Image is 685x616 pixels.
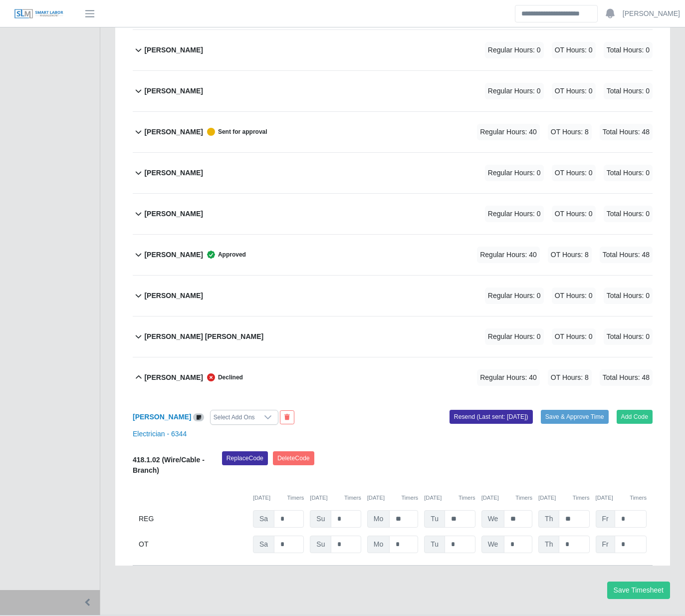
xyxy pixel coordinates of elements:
[541,410,609,424] button: Save & Approve Time
[144,331,263,342] b: [PERSON_NAME] [PERSON_NAME]
[367,494,418,502] div: [DATE]
[144,168,203,178] b: [PERSON_NAME]
[515,494,532,502] button: Timers
[538,494,589,502] div: [DATE]
[596,494,647,502] div: [DATE]
[253,510,274,528] span: Sa
[450,410,533,424] button: Resend (Last sent: [DATE])
[14,8,64,19] img: SLM Logo
[424,494,475,502] div: [DATE]
[604,165,653,181] span: Total Hours: 0
[600,369,653,386] span: Total Hours: 48
[552,165,596,181] span: OT Hours: 0
[367,510,390,528] span: Mo
[477,369,540,386] span: Regular Hours: 40
[203,128,267,136] span: Sent for approval
[253,494,304,502] div: [DATE]
[485,206,544,222] span: Regular Hours: 0
[133,413,191,421] a: [PERSON_NAME]
[538,536,559,553] span: Th
[481,494,532,502] div: [DATE]
[481,536,505,553] span: We
[133,357,653,398] button: [PERSON_NAME] Declined Regular Hours: 40 OT Hours: 8 Total Hours: 48
[477,124,540,140] span: Regular Hours: 40
[604,42,653,58] span: Total Hours: 0
[617,410,653,424] button: Add Code
[604,206,653,222] span: Total Hours: 0
[144,372,203,383] b: [PERSON_NAME]
[367,536,390,553] span: Mo
[133,430,187,438] a: Electrician - 6344
[280,410,294,424] button: End Worker & Remove from the Timesheet
[424,536,445,553] span: Tu
[193,413,204,421] a: View/Edit Notes
[485,83,544,99] span: Regular Hours: 0
[139,510,247,528] div: REG
[573,494,590,502] button: Timers
[133,194,653,234] button: [PERSON_NAME] Regular Hours: 0 OT Hours: 0 Total Hours: 0
[344,494,361,502] button: Timers
[477,247,540,263] span: Regular Hours: 40
[144,127,203,137] b: [PERSON_NAME]
[485,165,544,181] span: Regular Hours: 0
[485,328,544,345] span: Regular Hours: 0
[548,124,592,140] span: OT Hours: 8
[552,288,596,304] span: OT Hours: 0
[485,288,544,304] span: Regular Hours: 0
[548,369,592,386] span: OT Hours: 8
[144,209,203,219] b: [PERSON_NAME]
[515,5,598,22] input: Search
[458,494,475,502] button: Timers
[538,510,559,528] span: Th
[623,8,680,19] a: [PERSON_NAME]
[203,372,243,382] span: Declined
[310,494,361,502] div: [DATE]
[481,510,505,528] span: We
[600,247,653,263] span: Total Hours: 48
[133,235,653,275] button: [PERSON_NAME] Approved Regular Hours: 40 OT Hours: 8 Total Hours: 48
[133,276,653,316] button: [PERSON_NAME] Regular Hours: 0 OT Hours: 0 Total Hours: 0
[552,206,596,222] span: OT Hours: 0
[133,456,205,474] b: 418.1.02 (Wire/Cable - Branch)
[144,86,203,96] b: [PERSON_NAME]
[596,510,615,528] span: Fr
[552,83,596,99] span: OT Hours: 0
[604,83,653,99] span: Total Hours: 0
[203,250,246,260] span: Approved
[604,288,653,304] span: Total Hours: 0
[133,112,653,152] button: [PERSON_NAME] Sent for approval Regular Hours: 40 OT Hours: 8 Total Hours: 48
[604,328,653,345] span: Total Hours: 0
[310,536,331,553] span: Su
[133,30,653,70] button: [PERSON_NAME] Regular Hours: 0 OT Hours: 0 Total Hours: 0
[596,536,615,553] span: Fr
[139,536,247,553] div: OT
[144,45,203,55] b: [PERSON_NAME]
[287,494,304,502] button: Timers
[222,451,268,465] button: ReplaceCode
[133,153,653,193] button: [PERSON_NAME] Regular Hours: 0 OT Hours: 0 Total Hours: 0
[310,510,331,528] span: Su
[552,42,596,58] span: OT Hours: 0
[133,71,653,111] button: [PERSON_NAME] Regular Hours: 0 OT Hours: 0 Total Hours: 0
[424,510,445,528] span: Tu
[253,536,274,553] span: Sa
[144,250,203,260] b: [PERSON_NAME]
[133,316,653,357] button: [PERSON_NAME] [PERSON_NAME] Regular Hours: 0 OT Hours: 0 Total Hours: 0
[273,451,314,465] button: DeleteCode
[548,247,592,263] span: OT Hours: 8
[144,291,203,301] b: [PERSON_NAME]
[401,494,418,502] button: Timers
[630,494,647,502] button: Timers
[607,582,670,599] button: Save Timesheet
[211,410,258,424] div: Select Add Ons
[485,42,544,58] span: Regular Hours: 0
[552,328,596,345] span: OT Hours: 0
[600,124,653,140] span: Total Hours: 48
